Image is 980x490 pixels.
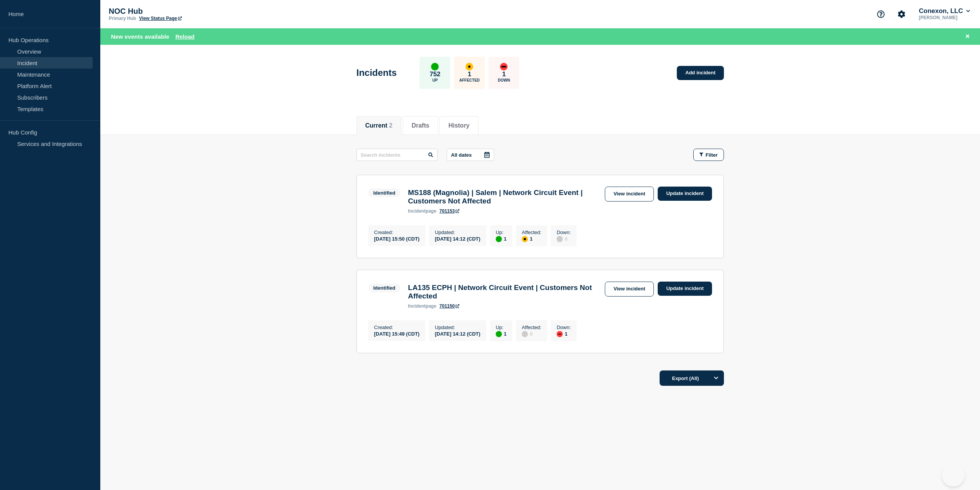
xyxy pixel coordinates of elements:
p: All dates [451,152,472,158]
span: incident [408,303,426,309]
div: [DATE] 15:50 (CDT) [374,235,420,242]
a: 701153 [439,208,459,214]
p: Primary Hub [109,16,136,21]
p: Down : [557,324,571,330]
button: Options [709,370,724,386]
p: 1 [502,70,506,78]
p: 1 [468,70,471,78]
div: 1 [496,330,506,337]
p: Up [432,78,438,82]
div: up [496,331,502,337]
div: [DATE] 14:12 (CDT) [435,235,480,242]
span: New events available [111,33,169,40]
div: 0 [557,235,571,242]
a: 701150 [439,303,459,309]
div: up [431,63,439,70]
div: 1 [557,330,571,337]
div: down [500,63,508,70]
h1: Incidents [356,67,397,78]
div: affected [522,236,528,242]
p: Updated : [435,324,480,330]
div: disabled [522,331,528,337]
p: Up : [496,229,506,235]
p: Down [498,78,510,82]
button: Export (All) [660,370,724,386]
a: View incident [605,282,654,297]
a: Update incident [658,282,712,296]
a: Add incident [677,66,724,80]
a: View Status Page [139,16,181,21]
p: 752 [430,70,440,78]
div: up [496,236,502,242]
a: Update incident [658,187,712,201]
div: disabled [557,236,563,242]
p: page [408,303,436,309]
div: 1 [522,235,541,242]
div: [DATE] 14:12 (CDT) [435,330,480,337]
div: 1 [496,235,506,242]
span: Filter [706,152,718,158]
p: Affected : [522,324,541,330]
p: Affected [459,78,480,82]
button: Drafts [412,122,429,129]
button: Filter [693,149,724,161]
input: Search incidents [356,149,438,161]
p: [PERSON_NAME] [917,15,972,20]
p: Created : [374,229,420,235]
div: 0 [522,330,541,337]
a: View incident [605,187,654,202]
p: Created : [374,324,420,330]
iframe: Help Scout Beacon - Open [942,464,965,487]
button: Current 2 [365,122,392,129]
div: down [557,331,563,337]
button: Account settings [893,6,910,22]
span: 2 [389,122,392,129]
span: Identified [368,284,400,292]
p: Down : [557,229,571,235]
h3: MS188 (Magnolia) | Salem | Network Circuit Event | Customers Not Affected [408,188,601,205]
button: History [448,122,469,129]
div: [DATE] 15:49 (CDT) [374,330,420,337]
p: Updated : [435,229,480,235]
p: page [408,208,436,214]
p: Affected : [522,229,541,235]
p: Up : [496,324,506,330]
button: Conexon, LLC [917,7,972,15]
div: affected [465,63,473,70]
span: Identified [368,188,400,197]
button: All dates [447,149,494,161]
span: incident [408,208,426,214]
button: Support [873,6,889,22]
p: NOC Hub [109,7,262,16]
button: Reload [175,33,194,40]
h3: LA135 ECPH | Network Circuit Event | Customers Not Affected [408,284,601,300]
